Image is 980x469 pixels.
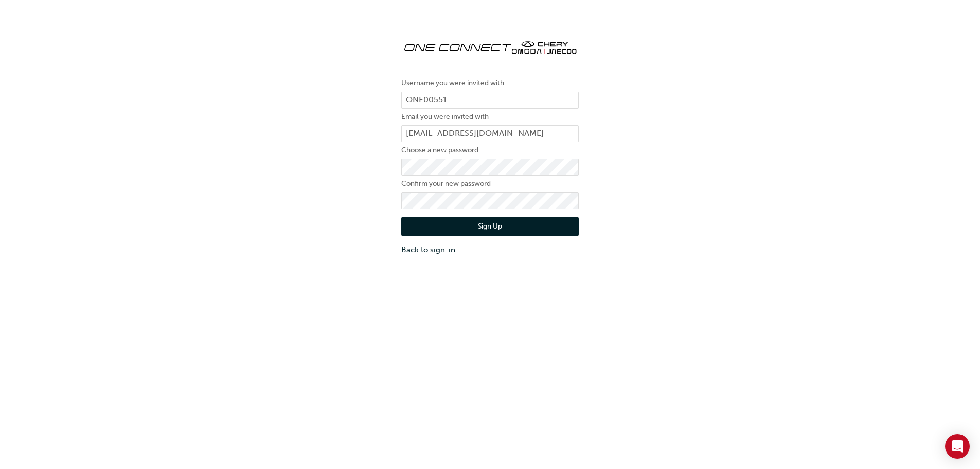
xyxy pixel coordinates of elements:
label: Email you were invited with [401,111,579,123]
label: Username you were invited with [401,77,579,90]
div: Open Intercom Messenger [945,434,970,459]
label: Choose a new password [401,144,579,157]
input: Username [401,92,579,109]
a: Back to sign-in [401,244,579,256]
img: oneconnect [401,31,579,62]
button: Sign Up [401,217,579,236]
label: Confirm your new password [401,178,579,190]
